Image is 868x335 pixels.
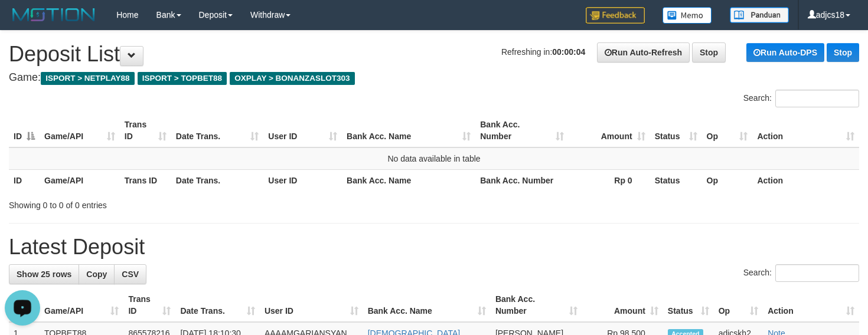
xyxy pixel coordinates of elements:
[475,169,569,191] th: Bank Acc. Number
[692,42,726,63] a: Stop
[663,7,712,24] img: Button%20Memo.svg
[775,264,859,282] input: Search:
[586,7,645,24] img: Feedback.jpg
[752,169,859,191] th: Action
[40,288,123,322] th: Game/API: activate to sort column ascending
[171,169,264,191] th: Date Trans.
[569,169,650,191] th: Rp 0
[138,72,227,85] span: ISPORT > TOPBET88
[114,264,146,284] a: CSV
[702,114,753,147] th: Op: activate to sort column ascending
[746,43,824,62] a: Run Auto-DPS
[743,264,859,282] label: Search:
[120,114,171,147] th: Trans ID: activate to sort column ascending
[702,169,753,191] th: Op
[9,42,859,66] h1: Deposit List
[122,270,139,279] span: CSV
[40,169,120,191] th: Game/API
[650,169,702,191] th: Status
[263,169,342,191] th: User ID
[9,114,40,147] th: ID: activate to sort column descending
[342,169,475,191] th: Bank Acc. Name
[9,6,99,24] img: MOTION_logo.png
[171,114,264,147] th: Date Trans.: activate to sort column ascending
[582,288,663,322] th: Amount: activate to sort column ascending
[569,114,650,147] th: Amount: activate to sort column ascending
[79,264,115,284] a: Copy
[475,114,569,147] th: Bank Acc. Number: activate to sort column ascending
[123,288,175,322] th: Trans ID: activate to sort column ascending
[86,270,107,279] span: Copy
[730,7,789,23] img: panduan.png
[650,114,702,147] th: Status: activate to sort column ascending
[714,288,763,322] th: Op: activate to sort column ascending
[663,288,714,322] th: Status: activate to sort column ascending
[260,288,363,322] th: User ID: activate to sort column ascending
[597,42,690,63] a: Run Auto-Refresh
[743,90,859,107] label: Search:
[9,195,353,211] div: Showing 0 to 0 of 0 entries
[9,147,859,170] td: No data available in table
[40,114,120,147] th: Game/API: activate to sort column ascending
[230,72,355,85] span: OXPLAY > BONANZASLOT303
[363,288,491,322] th: Bank Acc. Name: activate to sort column ascending
[752,114,859,147] th: Action: activate to sort column ascending
[9,72,859,84] h4: Game:
[9,235,859,259] h1: Latest Deposit
[552,47,585,57] strong: 00:00:04
[491,288,582,322] th: Bank Acc. Number: activate to sort column ascending
[342,114,475,147] th: Bank Acc. Name: activate to sort column ascending
[263,114,342,147] th: User ID: activate to sort column ascending
[5,5,40,40] button: Open LiveChat chat widget
[9,169,40,191] th: ID
[763,288,859,322] th: Action: activate to sort column ascending
[175,288,260,322] th: Date Trans.: activate to sort column ascending
[17,270,71,279] span: Show 25 rows
[775,90,859,107] input: Search:
[501,47,585,57] span: Refreshing in:
[827,43,859,62] a: Stop
[120,169,171,191] th: Trans ID
[41,72,135,85] span: ISPORT > NETPLAY88
[9,264,79,284] a: Show 25 rows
